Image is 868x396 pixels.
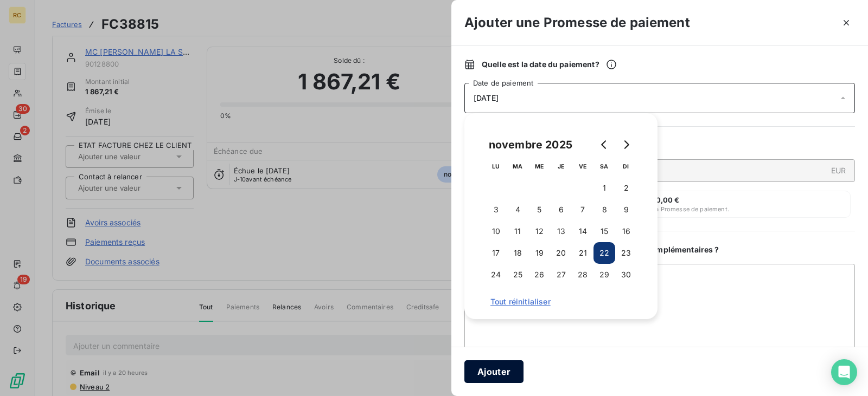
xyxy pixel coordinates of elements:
button: 6 [550,199,572,220]
th: dimanche [615,155,637,177]
button: 4 [507,199,528,220]
button: 20 [550,242,572,264]
button: 19 [528,242,550,264]
button: 23 [615,242,637,264]
button: 16 [615,220,637,242]
span: Quelle est la date du paiement ? [482,59,617,70]
button: 11 [507,220,528,242]
th: jeudi [550,155,572,177]
button: 2 [615,177,637,199]
button: 14 [572,220,593,242]
button: 8 [593,199,615,220]
span: [DATE] [474,94,499,102]
h3: Ajouter une Promesse de paiement [464,13,690,33]
button: 30 [615,264,637,285]
th: samedi [593,155,615,177]
div: novembre 2025 [485,136,576,153]
button: 27 [550,264,572,285]
div: Open Intercom Messenger [831,359,857,385]
button: 3 [485,199,507,220]
button: 13 [550,220,572,242]
th: vendredi [572,155,593,177]
th: mercredi [528,155,550,177]
button: Go to next month [615,134,637,155]
button: 28 [572,264,593,285]
button: 26 [528,264,550,285]
button: 22 [593,242,615,264]
button: 5 [528,199,550,220]
button: 10 [485,220,507,242]
button: 12 [528,220,550,242]
button: 25 [507,264,528,285]
button: 17 [485,242,507,264]
button: 18 [507,242,528,264]
button: 29 [593,264,615,285]
span: 0,00 € [656,196,680,204]
button: 1 [593,177,615,199]
button: 15 [593,220,615,242]
button: Ajouter [464,360,524,383]
span: Tout réinitialiser [490,297,631,306]
button: Go to previous month [593,134,615,155]
th: lundi [485,155,507,177]
button: 9 [615,199,637,220]
button: 24 [485,264,507,285]
button: 7 [572,199,593,220]
th: mardi [507,155,528,177]
button: 21 [572,242,593,264]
